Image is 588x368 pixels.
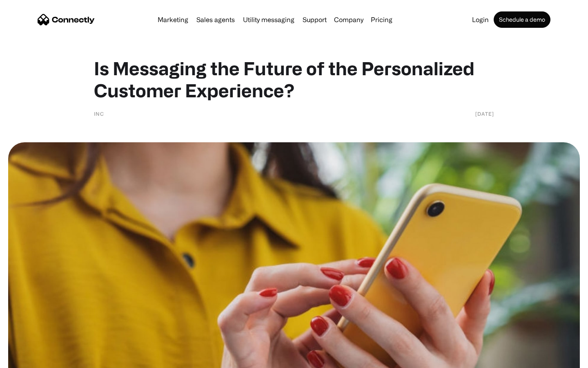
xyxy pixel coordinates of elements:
[94,57,494,101] h1: Is Messaging the Future of the Personalized Customer Experience?
[240,16,298,23] a: Utility messaging
[299,16,330,23] a: Support
[469,16,492,23] a: Login
[475,110,494,118] div: [DATE]
[494,11,550,28] a: Schedule a demo
[8,354,49,365] aside: Language selected: English
[334,14,363,25] div: Company
[16,354,49,365] ul: Language list
[193,16,238,23] a: Sales agents
[94,110,104,118] div: Inc
[367,16,396,23] a: Pricing
[154,16,192,23] a: Marketing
